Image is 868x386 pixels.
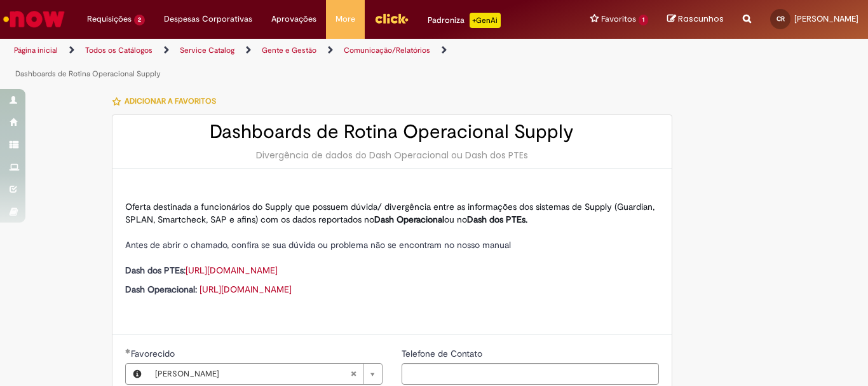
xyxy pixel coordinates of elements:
a: Todos os Catálogos [85,45,153,55]
p: +GenAi [470,13,501,28]
ul: Trilhas de página [10,39,569,86]
a: Service Catalog [180,45,234,55]
input: Telefone de Contato [402,363,659,385]
h2: Dashboards de Rotina Operacional Supply [125,121,659,142]
span: Despesas Corporativas [164,13,252,25]
div: Padroniza [428,13,501,28]
strong: Dash Operacional: [125,284,197,295]
a: Comunicação/Relatórios [344,45,430,55]
span: Favoritos [601,13,636,25]
span: Obrigatório Preenchido [125,348,131,354]
img: click_logo_yellow_360x200.png [374,9,409,28]
span: Adicionar a Favoritos [125,96,216,106]
span: Favorecido, Carolina Xavier Da Silva Seixas Rocha [131,348,177,359]
a: Dashboards de Rotina Operacional Supply [15,69,161,79]
span: Oferta destinada a funcionários do Supply que possuem dúvida/ divergência entre as informações do... [125,201,654,225]
span: CR [776,15,785,23]
a: [PERSON_NAME]Limpar campo Favorecido [149,364,382,384]
span: Aprovações [271,13,316,25]
a: Página inicial [14,45,58,55]
a: [URL][DOMAIN_NAME] [186,265,278,276]
img: ServiceNow [1,6,67,32]
a: [URL][DOMAIN_NAME] [200,284,292,295]
button: Favorecido, Visualizar este registro Carolina Xavier Da Silva Seixas Rocha [126,364,149,384]
a: Rascunhos [667,13,724,25]
span: Rascunhos [678,13,724,25]
div: Divergência de dados do Dash Operacional ou Dash dos PTEs [125,149,659,162]
strong: Dash Operacional [374,214,444,225]
strong: Dash dos PTEs. [467,214,527,225]
span: [PERSON_NAME] [794,13,858,24]
a: Gente e Gestão [262,45,316,55]
span: Requisições [87,13,132,25]
span: 2 [134,15,145,25]
span: [PERSON_NAME] [155,364,350,384]
span: Telefone de Contato [402,348,485,359]
span: Antes de abrir o chamado, confira se sua dúvida ou problema não se encontram no nosso manual [125,239,511,251]
span: More [336,13,355,25]
button: Adicionar a Favoritos [112,88,223,114]
strong: Dash dos PTEs: [125,265,186,276]
span: 1 [639,15,648,25]
abbr: Limpar campo Favorecido [344,364,363,384]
